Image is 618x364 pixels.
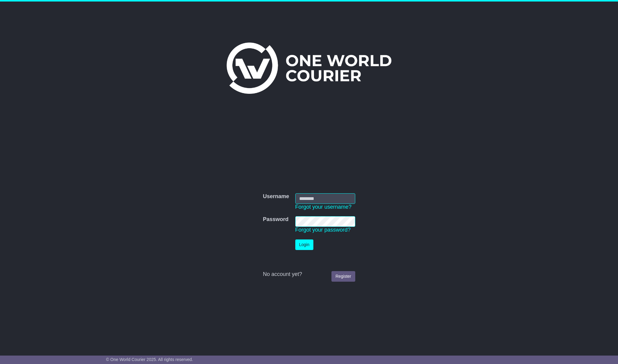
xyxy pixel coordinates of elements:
[263,193,289,200] label: Username
[331,271,355,282] a: Register
[106,357,193,362] span: © One World Courier 2025. All rights reserved.
[295,239,313,250] button: Login
[263,271,355,278] div: No account yet?
[295,227,351,233] a: Forgot your password?
[263,216,288,223] label: Password
[227,43,391,94] img: One World
[295,204,352,210] a: Forgot your username?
